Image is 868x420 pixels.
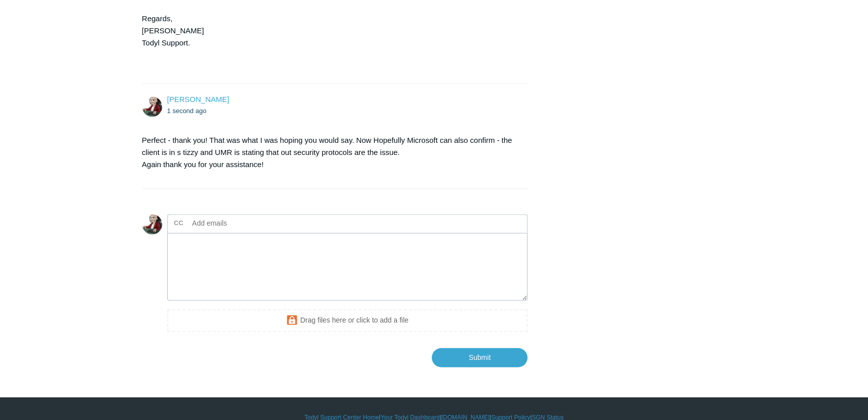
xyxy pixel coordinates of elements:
[432,348,527,367] input: Submit
[167,233,528,301] textarea: Add your reply
[142,134,518,171] p: Perfect - thank you! That was what I was hoping you would say. Now Hopefully Microsoft can also c...
[174,216,183,231] label: CC
[167,95,229,103] a: [PERSON_NAME]
[167,95,229,103] span: Glenn Sibley
[188,216,297,231] input: Add emails
[167,107,207,115] time: 08/18/2025, 17:38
